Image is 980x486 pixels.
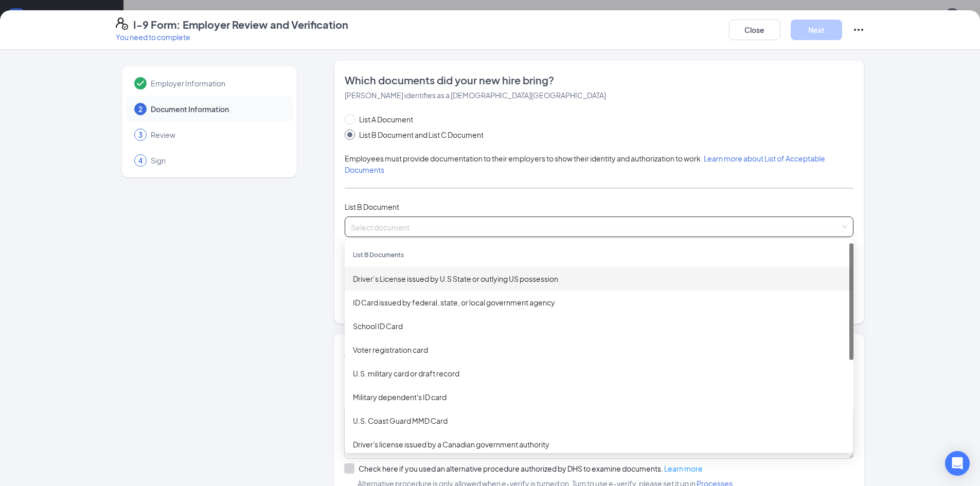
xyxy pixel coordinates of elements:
svg: Checkmark [134,77,147,89]
div: Driver's license issued by a Canadian government authority [353,439,845,450]
svg: Ellipses [852,24,865,36]
div: U.S. Coast Guard MMD Card [353,415,845,426]
span: Review [151,130,282,140]
span: List A Document [355,114,417,125]
span: Provide all notes relating employment authorization stamps or receipts, extensions, additional do... [344,376,833,397]
div: ID Card issued by federal, state, or local government agency [353,297,845,308]
a: Learn more [664,464,703,473]
span: List B Document and List C Document [355,129,488,140]
span: 2 [138,104,142,114]
div: Military dependent's ID card [353,391,845,403]
div: School ID Card [353,320,845,332]
div: U.S. military card or draft record [353,368,845,379]
button: Close [729,20,780,40]
div: Voter registration card [353,344,845,355]
div: Check here if you used an alternative procedure authorized by DHS to examine documents. [359,463,703,474]
span: Employees must provide documentation to their employers to show their identity and authorization ... [345,154,825,174]
span: Which documents did your new hire bring? [345,73,853,87]
span: [PERSON_NAME] identifies as a [DEMOGRAPHIC_DATA][GEOGRAPHIC_DATA] [345,91,606,100]
span: Sign [151,155,282,166]
span: Additional information [344,345,456,358]
span: List B Documents [353,251,404,259]
span: List B Document [345,202,399,211]
span: Employer Information [151,78,282,88]
svg: FormI9EVerifyIcon [116,17,128,30]
span: Document Information [151,104,282,114]
span: 3 [138,130,142,140]
div: Open Intercom Messenger [945,451,970,476]
div: Driver’s License issued by U.S State or outlying US possession [353,273,845,284]
span: 4 [138,155,142,166]
button: Next [791,20,842,40]
p: You need to complete [116,32,348,42]
h4: I-9 Form: Employer Review and Verification [133,17,348,32]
